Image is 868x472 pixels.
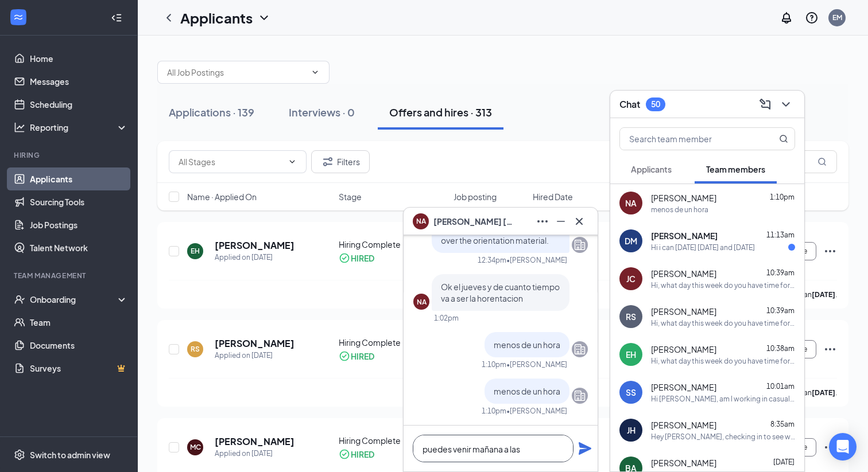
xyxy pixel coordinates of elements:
span: 10:39am [766,268,795,277]
div: 12:34pm [478,255,506,265]
svg: Analysis [14,122,25,133]
button: Ellipses [533,212,552,231]
b: [DATE] [812,290,835,299]
div: NA [625,197,637,209]
span: 1:10pm [770,193,795,201]
svg: MagnifyingGlass [817,157,827,166]
div: Onboarding [30,294,118,305]
span: Ok el jueves y de cuanto tiempo va a ser la horentacion [441,282,560,303]
div: Hi, what day this week do you have time for orientation? [651,318,795,328]
svg: ChevronDown [779,97,793,111]
h5: [PERSON_NAME] [215,337,294,350]
span: [PERSON_NAME] [651,344,716,355]
svg: Company [573,342,587,356]
div: Applied on [DATE] [215,350,294,361]
div: Applications · 139 [169,105,254,119]
div: 1:10pm [482,360,506,369]
div: MC [190,442,201,452]
span: Applicants [631,164,672,174]
svg: WorkstreamLogo [13,11,24,23]
h1: Applicants [180,8,253,28]
svg: Ellipses [823,440,837,454]
div: HIRED [351,448,374,460]
div: 1:02pm [434,313,459,323]
div: Offers and hires · 313 [389,105,492,119]
span: 10:38am [766,344,795,353]
span: [PERSON_NAME] [651,419,716,431]
span: Hired Date [533,191,573,202]
textarea: puedes venir mañana a las [413,435,573,462]
span: [PERSON_NAME] [PERSON_NAME] [433,215,514,228]
div: Hey [PERSON_NAME], checking in to see when you want to be put on the schedule to start? Let me Kn... [651,432,795,442]
svg: Collapse [111,12,122,24]
span: [PERSON_NAME] [651,457,716,469]
svg: Ellipses [823,244,837,258]
div: Team Management [14,271,126,280]
a: Applicants [30,167,128,190]
a: Home [30,47,128,70]
svg: ChevronDown [288,157,297,166]
span: menos de un hora [494,340,560,350]
svg: ComposeMessage [758,97,772,111]
a: SurveysCrown [30,357,128,380]
span: 8:35am [770,420,795,428]
a: Sourcing Tools [30,190,128,213]
span: • [PERSON_NAME] [506,360,567,369]
div: RS [191,344,200,354]
div: Applied on [DATE] [215,448,294,459]
span: [PERSON_NAME] [651,230,718,241]
span: Job posting [454,191,497,202]
a: Documents [30,334,128,357]
svg: Ellipses [536,214,549,228]
span: Stage [339,191,362,202]
svg: Filter [321,155,335,169]
div: Hiring Complete [339,435,447,446]
div: Hi, what day this week do you have time for orientation? [651,280,795,290]
h5: [PERSON_NAME] [215,435,294,448]
a: Team [30,311,128,334]
span: 10:01am [766,382,795,391]
a: Scheduling [30,93,128,116]
svg: CheckmarkCircle [339,448,350,460]
svg: UserCheck [14,294,25,305]
input: All Stages [179,155,283,168]
svg: QuestionInfo [805,11,819,25]
button: ComposeMessage [756,95,774,114]
div: RS [626,311,636,322]
svg: Company [573,238,587,252]
svg: ChevronDown [257,11,271,25]
svg: Plane [578,442,592,455]
span: • [PERSON_NAME] [506,406,567,416]
span: [PERSON_NAME] [651,268,716,279]
button: Cross [570,212,588,231]
div: Hiring Complete [339,239,447,250]
div: Hiring [14,150,126,160]
button: ChevronDown [777,95,795,114]
div: menos de un hora [651,205,708,214]
button: Minimize [552,212,570,231]
span: menos de un hora [494,386,560,396]
span: [PERSON_NAME] [651,306,716,317]
div: EH [626,349,636,360]
div: DM [625,235,637,247]
span: 10:39am [766,306,795,315]
div: SS [626,387,636,398]
button: Filter Filters [311,150,370,173]
div: Hi, what day this week do you have time for orientation? [651,356,795,366]
div: Applied on [DATE] [215,252,294,263]
b: [DATE] [812,388,835,397]
svg: Minimize [554,214,568,228]
span: Team members [706,164,765,174]
a: Talent Network [30,236,128,259]
svg: CheckmarkCircle [339,252,350,264]
div: HIRED [351,350,374,362]
svg: Notifications [780,11,793,25]
div: 1:10pm [482,406,506,416]
div: NA [417,297,427,307]
div: Open Intercom Messenger [829,433,857,461]
div: Hi [PERSON_NAME], am I working in casual [DATE], or should I change during the shift if the mediu... [651,394,795,404]
svg: Ellipses [823,342,837,356]
span: [PERSON_NAME] [651,381,716,393]
div: HIRED [351,252,374,264]
div: JH [627,424,635,436]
